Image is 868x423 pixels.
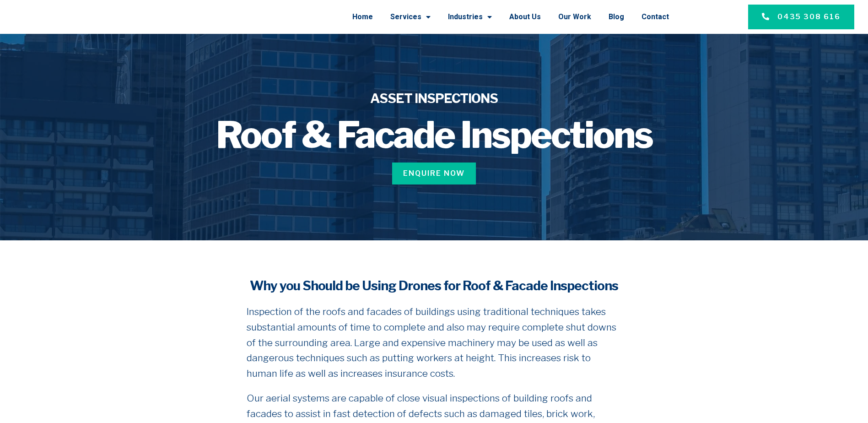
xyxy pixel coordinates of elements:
[247,277,622,295] h4: Why you Should be Using Drones for Roof & Facade Inspections
[642,5,669,29] a: Contact
[509,5,541,29] a: About Us
[392,163,476,184] a: Enquire Now
[27,7,123,27] img: Final-Logo copy
[448,5,492,29] a: Industries
[558,5,591,29] a: Our Work
[403,168,465,179] span: Enquire Now
[748,5,854,29] a: 0435 308 616
[161,90,708,108] h4: ASSET INSPECTIONS
[352,5,373,29] a: Home
[390,5,431,29] a: Services
[247,304,622,381] p: Inspection of the roofs and facades of buildings using traditional techniques takes substantial a...
[148,5,669,29] nav: Menu
[777,11,841,22] span: 0435 308 616
[609,5,624,29] a: Blog
[161,117,708,153] h1: Roof & Facade Inspections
